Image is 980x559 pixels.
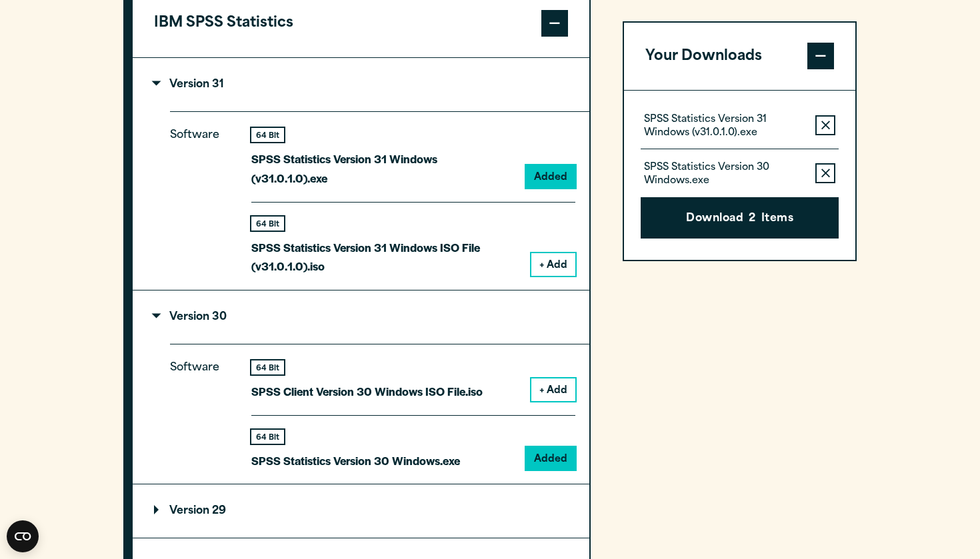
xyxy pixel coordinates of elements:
button: Open CMP widget [7,520,39,552]
button: Added [526,447,575,470]
p: Version 31 [154,79,224,90]
summary: Version 30 [133,290,589,344]
p: Version 29 [154,506,226,516]
p: SPSS Statistics Version 30 Windows.exe [644,162,805,189]
button: Your Downloads [624,23,855,91]
div: 64 Bit [251,360,284,374]
div: 64 Bit [251,430,284,444]
span: 2 [749,211,755,229]
p: SPSS Statistics Version 30 Windows.exe [251,451,460,470]
p: Software [170,126,230,265]
button: Download2Items [641,198,839,239]
p: SPSS Client Version 30 Windows ISO File.iso [251,382,483,401]
div: Your Downloads [624,91,855,261]
p: Version 30 [154,312,227,322]
p: Software [170,358,230,459]
div: 64 Bit [251,128,284,142]
p: SPSS Statistics Version 31 Windows (v31.0.1.0).exe [251,149,515,188]
button: + Add [531,378,575,401]
summary: Version 31 [133,58,589,111]
summary: Version 29 [133,484,589,538]
div: 64 Bit [251,217,284,231]
p: SPSS Statistics Version 31 Windows (v31.0.1.0).exe [644,114,805,141]
button: + Add [531,253,575,276]
p: SPSS Statistics Version 31 Windows ISO File (v31.0.1.0).iso [251,238,521,277]
button: Added [526,165,575,188]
